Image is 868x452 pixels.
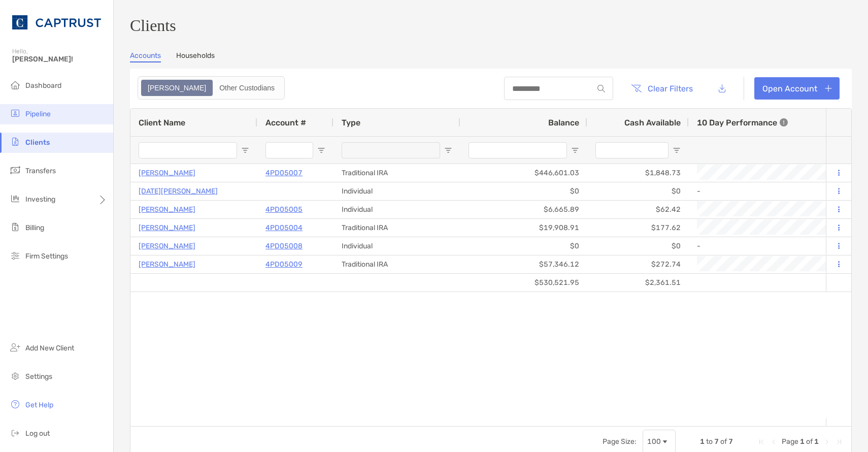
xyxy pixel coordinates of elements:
div: Individual [333,201,460,218]
div: 100 [647,437,661,446]
div: 10 Day Performance [697,109,788,136]
span: Client Name [139,118,185,127]
span: of [806,437,813,446]
span: Pipeline [25,110,51,118]
div: $0 [587,237,689,255]
div: $0 [460,237,587,255]
a: Accounts [130,51,161,62]
span: 1 [700,437,705,446]
div: First Page [757,438,765,446]
img: investing icon [9,192,21,205]
a: [PERSON_NAME] [139,167,195,179]
span: Cash Available [624,118,681,127]
span: Investing [25,195,55,204]
span: Settings [25,372,52,381]
div: $272.74 [587,255,689,273]
div: $62.42 [587,201,689,218]
a: 4PD05007 [265,167,303,179]
button: Open Filter Menu [673,146,681,154]
div: Traditional IRA [333,255,460,273]
span: Get Help [25,401,53,409]
a: [PERSON_NAME] [139,203,195,216]
div: Zoe [142,81,212,95]
div: Individual [333,182,460,200]
a: 4PD05009 [265,258,303,271]
span: 7 [728,437,733,446]
div: segmented control [138,76,285,100]
div: $530,521.95 [460,274,587,292]
div: Individual [333,237,460,255]
span: Balance [548,118,579,127]
div: $2,361.51 [587,274,689,292]
span: 7 [714,437,719,446]
span: of [720,437,727,446]
a: [PERSON_NAME] [139,221,195,234]
a: 4PD05004 [265,221,303,234]
span: Add New Client [25,344,74,352]
span: Firm Settings [25,252,68,261]
a: 4PD05005 [265,203,303,216]
span: Page [782,437,798,446]
span: Transfers [25,167,56,175]
span: to [706,437,713,446]
a: Open Account [754,77,840,100]
div: Previous Page [770,438,778,446]
button: Clear Filters [623,77,700,100]
div: $19,908.91 [460,219,587,237]
div: $0 [587,182,689,200]
input: Account # Filter Input [265,142,313,158]
img: settings icon [9,370,21,382]
button: Open Filter Menu [241,146,249,154]
img: transfers icon [9,164,21,176]
a: 4PD05008 [265,240,303,252]
img: firm-settings icon [9,249,21,262]
div: $1,848.73 [587,164,689,182]
img: CAPTRUST Logo [12,4,101,41]
h3: Clients [130,16,852,35]
button: Open Filter Menu [317,146,325,154]
span: Clients [25,138,50,147]
img: clients icon [9,136,21,148]
img: add_new_client icon [9,341,21,353]
img: input icon [597,85,605,92]
div: Next Page [823,438,831,446]
button: Open Filter Menu [571,146,579,154]
input: Balance Filter Input [469,142,567,158]
input: Client Name Filter Input [139,142,237,158]
input: Cash Available Filter Input [595,142,669,158]
span: Log out [25,429,50,438]
a: Households [176,51,215,62]
div: Last Page [835,438,843,446]
span: Billing [25,223,44,232]
img: pipeline icon [9,107,21,119]
span: Account # [265,118,306,127]
img: billing icon [9,221,21,233]
button: Open Filter Menu [444,146,452,154]
div: $57,346.12 [460,255,587,273]
div: Traditional IRA [333,164,460,182]
div: $6,665.89 [460,201,587,218]
a: [DATE][PERSON_NAME] [139,185,218,198]
span: [PERSON_NAME]! [12,55,107,63]
img: logout icon [9,427,21,439]
div: $0 [460,182,587,200]
div: Page Size: [603,437,637,446]
div: Other Custodians [214,81,280,95]
span: 1 [800,437,805,446]
a: [PERSON_NAME] [139,258,195,271]
span: Type [342,118,360,127]
div: Traditional IRA [333,219,460,237]
span: Dashboard [25,81,61,90]
span: 1 [814,437,819,446]
a: [PERSON_NAME] [139,240,195,252]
